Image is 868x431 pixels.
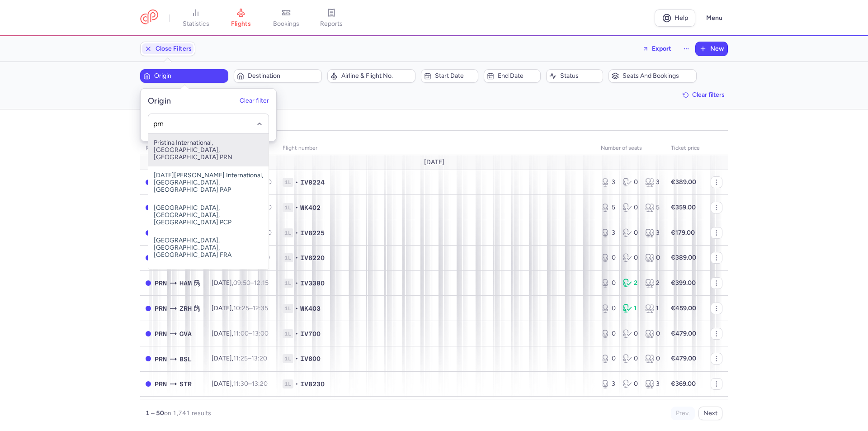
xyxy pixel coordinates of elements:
time: 13:20 [251,355,267,362]
span: • [295,379,298,388]
div: 3 [601,228,616,237]
span: statistics [183,20,209,28]
div: 0 [601,304,616,313]
span: 1L [283,228,293,237]
span: [GEOGRAPHIC_DATA], [GEOGRAPHIC_DATA], [GEOGRAPHIC_DATA] FRA [148,232,269,264]
div: 3 [601,379,616,388]
span: New [710,45,724,52]
span: HAM [179,278,192,288]
span: • [295,178,298,187]
span: Seats and bookings [623,72,693,80]
button: End date [484,69,541,83]
button: Clear filters [679,88,728,102]
span: Destination [248,72,319,80]
div: 1 [645,304,660,313]
span: • [295,203,298,212]
span: Start date [435,72,475,80]
span: [DATE][PERSON_NAME] International, [GEOGRAPHIC_DATA], [GEOGRAPHIC_DATA] PAP [148,166,269,199]
span: PRN [155,379,167,389]
span: PRN [155,354,167,364]
span: [DATE], [212,304,268,312]
span: 1L [283,379,293,388]
span: • [295,228,298,237]
span: IV800 [300,354,321,363]
span: BSL [179,354,192,364]
button: Destination [234,69,322,83]
div: 0 [601,253,616,262]
time: 09:50 [233,279,250,287]
button: Prev. [671,407,695,420]
span: IV8230 [300,379,325,388]
button: Export [637,42,677,56]
span: • [295,253,298,262]
time: 13:20 [252,380,268,388]
div: 5 [645,203,660,212]
strong: €479.00 [671,355,696,362]
span: • [295,329,298,338]
div: 0 [645,354,660,363]
div: 0 [601,354,616,363]
strong: 1 – 50 [146,409,164,417]
strong: €369.00 [671,380,696,388]
time: 12:35 [253,304,268,312]
span: 1L [283,203,293,212]
a: CitizenPlane red outlined logo [140,9,158,26]
span: PRN [155,278,167,288]
a: statistics [173,8,218,28]
div: 2 [623,279,638,288]
span: End date [498,72,538,80]
strong: €389.00 [671,254,696,261]
a: Help [655,9,695,27]
span: flights [231,20,251,28]
span: 1L [283,354,293,363]
button: Airline & Flight No. [327,69,415,83]
span: – [233,304,268,312]
button: Origin [140,69,228,83]
span: GVA [179,329,192,339]
div: 0 [623,253,638,262]
span: Close Filters [156,45,192,52]
strong: €459.00 [671,304,696,312]
strong: €359.00 [671,204,696,211]
span: – [233,279,269,287]
button: Next [698,407,722,420]
span: IV700 [300,329,321,338]
span: • [295,354,298,363]
span: STR [179,379,192,389]
time: 13:00 [252,330,269,337]
div: 0 [623,178,638,187]
span: IV8220 [300,253,325,262]
span: [GEOGRAPHIC_DATA], [GEOGRAPHIC_DATA], [GEOGRAPHIC_DATA] PCP [148,199,269,232]
span: [GEOGRAPHIC_DATA][PERSON_NAME], [GEOGRAPHIC_DATA], [GEOGRAPHIC_DATA] HHN [148,264,269,304]
span: [DATE], [212,355,267,362]
span: Export [652,45,671,52]
span: 1L [283,178,293,187]
span: bookings [273,20,299,28]
button: New [696,42,727,56]
strong: €389.00 [671,178,696,186]
button: Clear filter [240,98,269,105]
div: 0 [645,329,660,338]
span: – [233,330,269,337]
div: 0 [623,228,638,237]
span: [DATE], [212,279,269,287]
span: ZRH [179,303,192,313]
span: WK403 [300,304,321,313]
span: Origin [154,72,225,80]
time: 10:25 [233,304,249,312]
span: Clear filters [692,91,725,98]
span: IV8225 [300,228,325,237]
div: 0 [645,253,660,262]
span: on 1,741 results [164,409,211,417]
div: 5 [601,203,616,212]
span: PRN [155,329,167,339]
div: 0 [623,329,638,338]
div: 0 [623,203,638,212]
span: 1L [283,253,293,262]
span: Pristina International, [GEOGRAPHIC_DATA], [GEOGRAPHIC_DATA] PRN [148,134,269,166]
span: 1L [283,329,293,338]
span: • [295,304,298,313]
input: -searchbox [153,119,264,129]
time: 11:30 [233,380,248,388]
div: 2 [645,279,660,288]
